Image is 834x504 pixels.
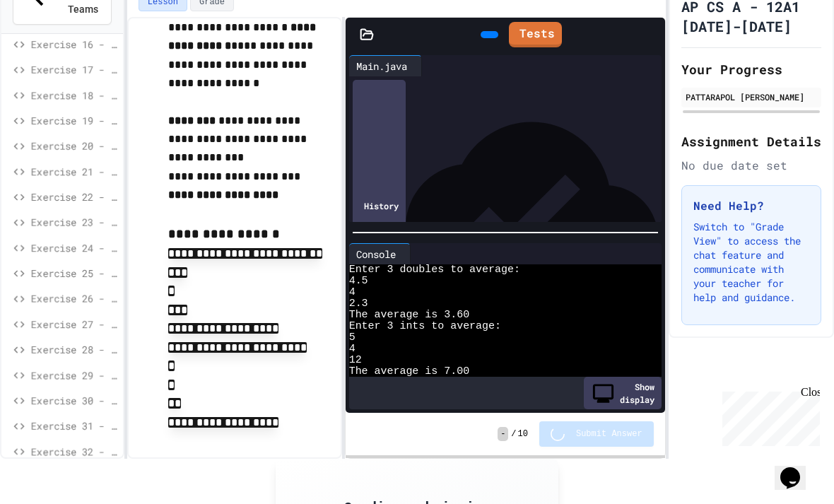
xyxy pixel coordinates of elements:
[693,197,809,214] h3: Need Help?
[31,393,117,408] span: Exercise 30 - Slope
[6,6,98,90] div: Chat with us now!Close
[576,428,642,440] span: Submit Answer
[349,344,356,355] span: 4
[31,342,117,357] span: Exercise 28 - Swap Algorithm
[717,386,820,446] iframe: chat widget
[686,90,817,103] div: PATTARAPOL [PERSON_NAME]
[775,447,820,490] iframe: chat widget
[349,355,362,366] span: 12
[31,240,117,255] span: Exercise 24 - Pizza Delivery Calculator
[349,332,356,344] span: 5
[349,366,469,377] span: The average is 7.00
[353,80,406,332] div: History
[349,310,469,321] span: The average is 3.60
[31,317,117,332] span: Exercise 27 - Investment Portfolio Tracker
[31,189,117,204] span: Exercise 22 - Time Card Calculator
[349,247,403,262] div: Console
[349,321,501,332] span: Enter 3 ints to average:
[681,131,821,151] h2: Assignment Details
[498,427,508,441] span: -
[584,377,662,409] div: Show display
[31,368,117,382] span: Exercise 29 - Debugging Techniques
[31,164,117,179] span: Exercise 21 - Grade Calculator Pro
[349,264,520,276] span: Enter 3 doubles to average:
[681,157,821,174] div: No due date set
[681,59,821,79] h2: Your Progress
[31,291,117,306] span: Exercise 26 - Fitness Tracker Debugger
[31,215,117,230] span: Exercise 23 - Shopping Receipt Builder
[693,220,809,305] p: Switch to "Grade View" to access the chat feature and communicate with your teacher for help and ...
[509,22,562,47] a: Tests
[31,139,117,153] span: Exercise 20 - Expression Evaluator Fix
[31,418,117,433] span: Exercise 31 - Area of Sphere
[349,276,368,287] span: 4.5
[31,88,117,102] span: Exercise 18 - Score Board Fixer
[349,287,356,298] span: 4
[31,266,117,281] span: Exercise 25 - Grade Point Average
[349,59,414,74] div: Main.java
[349,298,368,310] span: 2.3
[31,37,117,52] span: Exercise 16 - Temperature Display Fix
[31,62,117,77] span: Exercise 17 - Snack Budget Tracker
[31,444,117,459] span: Exercise 32 - Area of [GEOGRAPHIC_DATA]
[511,428,516,440] span: /
[518,428,528,440] span: 10
[31,113,117,128] span: Exercise 19 - Receipt Formatter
